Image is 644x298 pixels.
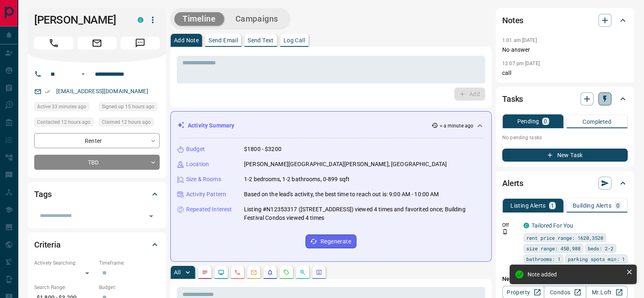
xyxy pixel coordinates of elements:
svg: Listing Alerts [267,269,273,276]
p: New Alert: [502,275,628,283]
div: Notes [502,11,628,30]
svg: Opportunities [299,269,306,276]
p: 1-2 bedrooms, 1-2 bathrooms, 0-899 sqft [244,175,349,184]
span: Email [77,37,116,50]
div: Criteria [34,235,160,254]
svg: Notes [202,269,208,276]
span: Active 33 minutes ago [37,103,86,111]
button: Timeline [174,12,224,26]
p: Completed [582,119,611,125]
p: Send Email [209,37,238,43]
h2: Tasks [502,92,523,105]
p: 0 [616,203,620,208]
div: TBD [34,155,160,170]
p: All [174,270,180,275]
div: Tue Oct 14 2025 [34,118,95,129]
div: Tasks [502,89,628,109]
div: condos.ca [523,223,529,228]
svg: Email Verified [45,89,51,94]
p: Timeframe: [99,259,160,267]
div: Renter [34,133,160,148]
p: 1 [551,203,554,208]
svg: Emails [251,269,257,276]
p: Send Text [248,37,274,43]
div: Alerts [502,173,628,193]
span: bathrooms: 1 [526,255,560,263]
div: Tags [34,184,160,204]
p: Listing #N12353317 ([STREET_ADDRESS]) viewed 4 times and favorited once; Building Festival Condos... [244,205,485,222]
p: Listing Alerts [510,203,546,208]
p: Log Call [284,37,305,43]
p: No answer [502,46,628,54]
p: Budget [186,145,205,153]
p: Activity Pattern [186,190,226,199]
div: Activity Summary< a minute ago [177,118,485,133]
svg: Push Notification Only [502,229,508,234]
div: Wed Oct 15 2025 [34,102,95,114]
h2: Tags [34,188,51,201]
span: Contacted 12 hours ago [37,118,90,126]
button: Campaigns [227,12,286,26]
div: Tue Oct 14 2025 [99,102,160,114]
svg: Lead Browsing Activity [218,269,224,276]
p: Search Range: [34,284,95,291]
svg: Agent Actions [316,269,322,276]
p: Off [502,221,519,229]
p: Based on the lead's activity, the best time to reach out is: 9:00 AM - 10:00 AM [244,190,439,199]
button: Open [78,69,88,79]
p: $1800 - $3200 [244,145,281,153]
div: Note added [528,271,623,278]
p: Location [186,160,209,169]
p: Add Note [174,37,199,43]
p: 12:07 pm [DATE] [502,61,540,66]
h2: Criteria [34,238,61,251]
h2: Alerts [502,177,523,190]
p: No pending tasks [502,131,628,144]
p: call [502,69,628,77]
p: Activity Summary [188,121,234,130]
button: Regenerate [306,234,356,248]
a: Tailored For You [532,222,573,229]
p: Budget: [99,284,160,291]
p: Repeated Interest [186,205,232,214]
svg: Requests [283,269,290,276]
svg: Calls [234,269,241,276]
p: Size & Rooms [186,175,221,184]
span: Claimed 12 hours ago [102,118,151,126]
p: Pending [517,118,539,124]
span: beds: 2-2 [588,244,613,252]
span: Message [121,37,160,50]
p: Actively Searching: [34,259,95,267]
p: Building Alerts [573,203,611,208]
span: size range: 450,988 [526,244,580,252]
div: Tue Oct 14 2025 [99,118,160,129]
div: condos.ca [138,17,143,23]
span: Call [34,37,73,50]
span: rent price range: 1620,3520 [526,234,603,242]
p: 0 [544,118,547,124]
span: Signed up 15 hours ago [102,103,154,111]
button: Open [145,210,157,222]
h2: Notes [502,14,523,27]
a: [EMAIL_ADDRESS][DOMAIN_NAME] [56,88,148,94]
p: < a minute ago [440,122,473,129]
h1: [PERSON_NAME] [34,13,125,26]
p: 1:01 am [DATE] [502,37,537,43]
button: New Task [502,149,628,162]
p: [PERSON_NAME][GEOGRAPHIC_DATA][PERSON_NAME], [GEOGRAPHIC_DATA] [244,160,447,169]
span: parking spots min: 1 [568,255,625,263]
